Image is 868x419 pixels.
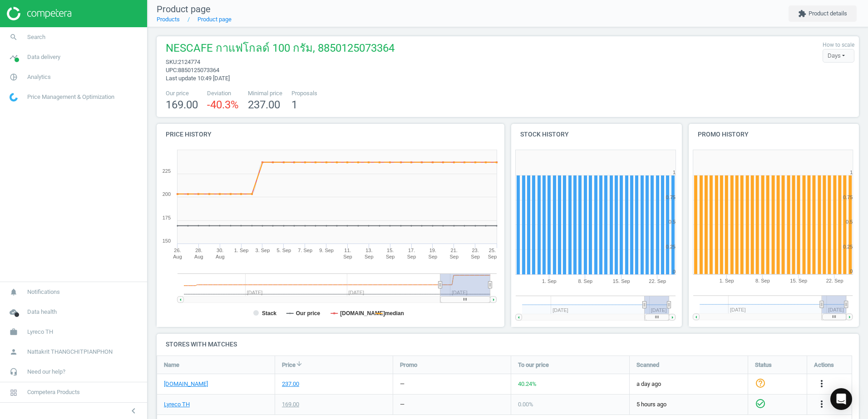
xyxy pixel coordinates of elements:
tspan: 15. Sep [790,278,807,284]
span: 169.00 [166,98,198,111]
span: Competera Products [27,388,80,396]
text: 1 [673,170,676,175]
span: Lyreco TH [27,328,53,336]
h4: Price history [157,124,504,145]
div: Days [823,49,854,63]
span: -40.3 % [207,98,239,111]
tspan: 1. Sep [542,278,557,284]
span: Our price [166,89,198,97]
div: 237.00 [282,380,299,388]
text: 150 [163,238,171,244]
span: Minimal price [248,89,282,97]
tspan: median [385,310,404,317]
tspan: Aug [216,254,225,259]
a: Lyreco TH [164,400,190,409]
text: 200 [163,191,171,197]
span: Price [282,361,296,369]
text: 0 [850,269,853,274]
span: NESCAFE กาแฟโกลด์ 100 กรัม, 8850125073364 [166,41,395,58]
text: 0.5 [669,219,676,224]
tspan: Sep [488,254,497,259]
text: 0.25 [666,244,676,249]
span: upc : [166,67,178,73]
i: pie_chart_outlined [5,68,22,86]
span: 5 hours ago [636,400,741,409]
text: 0.5 [846,219,853,224]
span: Search [27,33,45,41]
button: more_vert [816,399,827,410]
span: 0.00 % [518,401,533,408]
span: Scanned [636,361,659,369]
tspan: Sep [429,254,438,259]
button: chevron_left [122,405,145,417]
div: 169.00 [282,400,299,409]
i: search [5,29,22,46]
tspan: [DOMAIN_NAME] [340,310,385,317]
tspan: 23. [472,248,478,253]
span: Nattakrit THANGCHITPIANPHON [27,348,113,356]
tspan: Our price [296,310,321,317]
tspan: Aug [194,254,203,259]
span: To our price [518,361,549,369]
i: work [5,323,22,341]
button: more_vert [816,378,827,390]
tspan: 17. [408,248,415,253]
tspan: 19. [429,248,436,253]
span: 1 [291,98,297,111]
a: [DOMAIN_NAME] [164,380,208,388]
span: Last update 10:49 [DATE] [166,75,230,82]
span: Analytics [27,73,51,81]
h4: Promo history [689,124,859,145]
tspan: Sep [449,254,459,259]
span: Promo [400,361,417,369]
tspan: 8. Sep [755,278,770,284]
tspan: 25. [489,248,496,253]
tspan: 13. [365,248,372,253]
text: 0.25 [843,244,853,249]
img: ajHJNr6hYgQAAAAASUVORK5CYII= [7,7,71,20]
tspan: 28. [195,248,202,253]
h4: Stores with matches [157,334,859,355]
i: timeline [5,49,22,66]
text: 225 [163,168,171,174]
span: Actions [814,361,834,369]
tspan: Sep [471,254,480,259]
tspan: Sep [343,254,352,259]
tspan: 7. Sep [298,248,312,253]
tspan: 30. [217,248,223,253]
tspan: 1. Sep [719,278,734,284]
a: Products [157,16,180,23]
i: help_outline [755,377,766,388]
i: person [5,343,22,361]
i: notifications [5,283,22,301]
tspan: Aug [173,254,182,259]
tspan: 22. Sep [649,278,666,284]
tspan: 15. [387,248,394,253]
i: more_vert [816,378,827,389]
div: Open Intercom Messenger [830,388,852,410]
span: Deviation [207,89,239,97]
span: 8850125073364 [178,67,219,73]
tspan: 5. Sep [276,248,291,253]
span: Data delivery [27,53,60,61]
button: extensionProduct details [789,5,857,22]
text: 0 [673,269,676,274]
a: Product page [197,16,232,23]
text: 0.75 [666,195,676,200]
div: — [400,400,404,409]
div: — [400,380,404,388]
span: a day ago [636,380,741,388]
tspan: 15. Sep [613,278,630,284]
tspan: 3. Sep [256,248,270,253]
i: arrow_downward [296,360,303,367]
h4: Stock history [511,124,682,145]
i: chevron_left [128,405,139,416]
tspan: Sep [407,254,416,259]
text: 0.75 [843,195,853,200]
span: Need our help? [27,368,65,376]
tspan: 8. Sep [578,278,592,284]
span: Data health [27,308,57,316]
text: 1 [850,170,853,175]
span: Proposals [291,89,317,97]
span: 40.24 % [518,380,537,387]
